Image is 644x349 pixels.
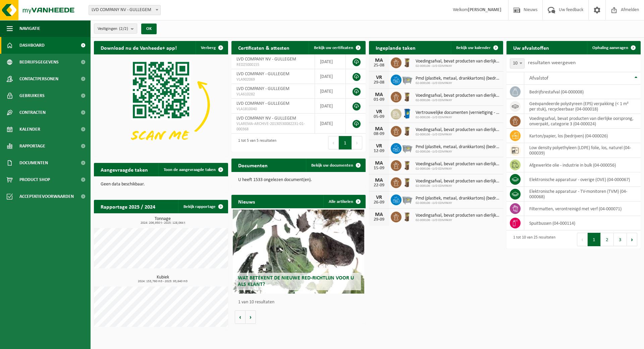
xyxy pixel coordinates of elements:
[323,195,365,208] a: Alle artikelen
[510,58,525,69] span: 10
[416,150,500,154] span: 02-009106 - LVD COMPANY
[416,218,500,222] span: 02-009106 - LVD COMPANY
[468,7,501,12] strong: [PERSON_NAME]
[587,41,640,54] a: Ophaling aanvragen
[97,221,228,225] span: 2024: 206,950 t - 2025: 128,064 t
[119,27,128,31] count: (2/2)
[94,41,183,54] h2: Download nu de Vanheede+ app!
[19,20,40,37] span: Navigatie
[416,144,500,150] span: Pmd (plastiek, metaal, drankkartons) (bedrijven)
[524,114,641,129] td: voedingsafval, bevat producten van dierlijke oorsprong, onverpakt, categorie 3 (04-000024)
[401,108,413,119] img: WB-0240-HPE-BE-09
[416,179,500,184] span: Voedingsafval, bevat producten van dierlijke oorsprong, onverpakt, categorie 3
[235,135,276,150] div: 1 tot 5 van 5 resultaten
[627,233,637,246] button: Next
[524,158,641,172] td: afgewerkte olie - industrie in bulk (04-000056)
[524,85,641,99] td: bedrijfsrestafval (04-000008)
[94,54,228,155] img: Download de VHEPlus App
[510,59,524,68] span: 10
[94,163,155,176] h2: Aangevraagde taken
[19,188,74,205] span: Acceptatievoorwaarden
[524,99,641,114] td: geëxpandeerde polystyreen (EPS) verpakking (< 1 m² per stuk), recycleerbaar (04-000018)
[236,116,296,121] span: LVD COMPANY NV - GULLEGEM
[94,200,162,213] h2: Rapportage 2025 / 2024
[416,116,500,120] span: 02-009106 - LVD COMPANY
[238,300,362,305] p: 1 van 10 resultaten
[315,54,346,69] td: [DATE]
[94,24,137,34] button: Vestigingen(2/2)
[416,98,500,102] span: 02-009106 - LVD COMPANY
[314,46,353,50] span: Bekijk uw certificaten
[416,76,500,81] span: Pmd (plastiek, metaal, drankkartons) (bedrijven)
[372,166,386,171] div: 15-09
[372,217,386,222] div: 29-09
[97,280,228,283] span: 2024: 153,760 m3 - 2025: 93,640 m3
[416,81,500,85] span: 02-009106 - LVD COMPANY
[372,132,386,136] div: 08-09
[456,46,491,50] span: Bekijk uw kalender
[372,143,386,149] div: VR
[178,200,227,213] a: Bekijk rapportage
[246,310,256,324] button: Volgende
[372,195,386,200] div: VR
[19,104,46,121] span: Contracten
[401,125,413,136] img: WB-0140-HPE-BN-01
[416,64,500,68] span: 02-009106 - LVD COMPANY
[416,162,500,167] span: Voedingsafval, bevat producten van dierlijke oorsprong, onverpakt, categorie 3
[524,216,641,230] td: spuitbussen (04-000114)
[238,275,354,287] span: Wat betekent de nieuwe RED-richtlijn voor u als klant?
[401,56,413,68] img: WB-0140-HPE-BN-01
[372,115,386,119] div: 05-09
[524,143,641,158] td: low density polyethyleen (LDPE) folie, los, naturel (04-000039)
[416,110,500,116] span: Vertrouwelijke documenten (vernietiging - recyclage)
[372,200,386,205] div: 26-09
[236,57,296,62] span: LVD COMPANY NV - GULLEGEM
[401,159,413,171] img: WB-0140-HPE-BN-01
[98,24,128,34] span: Vestigingen
[528,60,576,66] label: resultaten weergeven
[236,77,310,82] span: VLA902069
[372,178,386,183] div: MA
[524,129,641,143] td: karton/papier, los (bedrijven) (04-000026)
[401,91,413,102] img: WB-0140-HPE-BN-01
[524,187,641,202] td: elektronische apparatuur - TV-monitoren (TVM) (04-000068)
[416,184,500,188] span: 02-009106 - LVD COMPANY
[231,41,296,54] h2: Certificaten & attesten
[89,5,160,15] span: LVD COMPANY NV - GULLEGEM
[236,106,310,112] span: VLA1810040
[372,183,386,188] div: 22-09
[315,69,346,84] td: [DATE]
[401,74,413,85] img: WB-2500-GAL-GY-01
[164,168,216,172] span: Toon de aangevraagde taken
[235,310,246,324] button: Vorige
[309,41,365,54] a: Bekijk uw certificaten
[510,232,555,247] div: 1 tot 10 van 25 resultaten
[372,149,386,154] div: 12-09
[506,41,556,54] h2: Uw afvalstoffen
[372,92,386,97] div: MA
[372,97,386,102] div: 01-09
[416,201,500,205] span: 02-009106 - LVD COMPANY
[614,233,627,246] button: 3
[306,159,365,172] a: Bekijk uw documenten
[416,59,500,64] span: Voedingsafval, bevat producten van dierlijke oorsprong, onverpakt, categorie 3
[97,217,228,225] h3: Tonnage
[238,178,359,182] p: U heeft 1533 ongelezen document(en).
[196,41,227,54] button: Verberg
[372,126,386,132] div: MA
[416,127,500,133] span: Voedingsafval, bevat producten van dierlijke oorsprong, onverpakt, categorie 3
[158,163,227,176] a: Toon de aangevraagde taken
[416,133,500,137] span: 02-009106 - LVD COMPANY
[231,159,274,172] h2: Documenten
[372,75,386,80] div: VR
[19,87,45,104] span: Gebruikers
[577,233,588,246] button: Previous
[236,92,310,97] span: VLA610282
[19,37,45,54] span: Dashboard
[401,211,413,222] img: WB-0140-HPE-BN-01
[416,213,500,218] span: Voedingsafval, bevat producten van dierlijke oorsprong, onverpakt, categorie 3
[524,202,641,216] td: filtermatten, verontreinigd met verf (04-000071)
[352,136,362,149] button: Next
[236,101,289,106] span: LVD COMPANY - GULLEGEM
[416,196,500,201] span: Pmd (plastiek, metaal, drankkartons) (bedrijven)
